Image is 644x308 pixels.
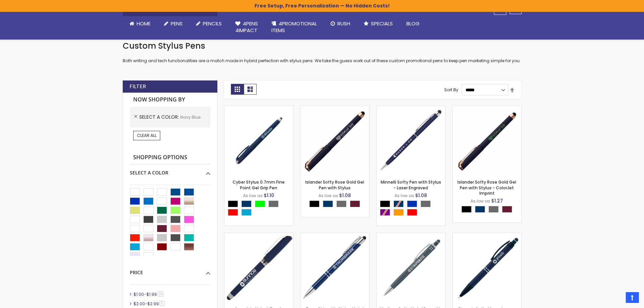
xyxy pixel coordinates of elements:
[491,197,503,204] span: $1.27
[336,200,347,207] div: Grey
[323,200,333,207] div: Navy Blue
[377,233,445,238] a: Madison Softy Metal Pen with Stylus - Laser Engraved-Navy Blue
[377,106,445,174] img: Minnelli Softy Pen with Stylus - Laser Engraved-Navy Blue
[461,206,516,214] div: Select A Color
[309,200,363,209] div: Select A Color
[235,20,258,34] span: 4Pens 4impact
[129,83,146,90] strong: Filter
[123,16,157,31] a: Home
[371,20,393,27] span: Specials
[130,264,210,276] div: Price
[453,233,521,302] img: Phoenix Softy Monochrome Pen - Laser Engraved-Navy Blue
[377,233,445,302] img: Madison Softy Metal Pen with Stylus - Laser Engraved-Navy Blue
[139,114,180,120] span: Select A Color
[264,192,274,199] span: $1.10
[231,84,244,95] strong: Grid
[380,200,390,207] div: Black
[301,233,369,302] img: Tres-Chic with Stylus Metal Pen - Standard Laser-Navy Blue
[224,233,293,238] a: Avendale Velvet Touch Stylus Gel Pen-Blue
[350,200,360,207] div: Dark Red
[324,16,357,31] a: Rush
[407,200,417,207] div: Blue
[137,133,157,138] span: Clear All
[421,200,431,207] div: Grey
[305,179,364,190] a: Islander Softy Rose Gold Gel Pen with Stylus
[137,20,150,27] span: Home
[265,16,324,38] a: 4PROMOTIONALITEMS
[132,301,167,307] a: $2.00-$2.996
[395,193,414,198] span: As low as
[457,179,516,196] a: Islander Softy Rose Gold Gel Pen with Stylus - ColorJet Imprint
[224,105,293,111] a: Cyber Stylus 0.7mm Fine Point Gel Grip Pen-Navy Blue
[180,114,200,120] span: Navy Blue
[309,200,319,207] div: Black
[243,193,263,198] span: As low as
[626,292,639,303] a: Top
[453,105,521,111] a: Islander Softy Rose Gold Gel Pen with Stylus - ColorJet Imprint-Navy Blue
[203,20,222,27] span: Pencils
[224,106,293,174] img: Cyber Stylus 0.7mm Fine Point Gel Grip Pen-Navy Blue
[233,179,285,190] a: Cyber Stylus 0.7mm Fine Point Gel Grip Pen
[318,193,338,198] span: As low as
[301,106,369,174] img: Islander Softy Rose Gold Gel Pen with Stylus-Navy Blue
[381,179,441,190] a: Minnelli Softy Pen with Stylus - Laser Engraved
[339,192,351,199] span: $1.08
[171,20,183,27] span: Pens
[301,105,369,111] a: Islander Softy Rose Gold Gel Pen with Stylus-Navy Blue
[241,209,252,216] div: Turquoise
[471,198,490,204] span: As low as
[380,200,445,217] div: Select A Color
[134,291,144,297] span: $1.00
[241,200,252,207] div: Navy Blue
[444,87,458,93] label: Sort By
[158,291,163,297] span: 18
[130,93,210,107] strong: Now Shopping by
[160,301,165,306] span: 6
[134,301,145,307] span: $2.00
[337,20,350,27] span: Rush
[461,206,472,213] div: Black
[255,200,265,207] div: Lime Green
[228,200,293,217] div: Select A Color
[415,192,427,199] span: $1.08
[357,16,400,31] a: Specials
[224,233,293,302] img: Avendale Velvet Touch Stylus Gel Pen-Blue
[393,209,404,216] div: Orange
[488,206,499,213] div: Grey
[146,291,157,297] span: $1.99
[453,233,521,238] a: Phoenix Softy Monochrome Pen - Laser Engraved-Navy Blue
[132,291,166,297] a: $1.00-$1.9918
[228,200,238,207] div: Black
[189,16,229,31] a: Pencils
[229,16,265,38] a: 4Pens4impact
[157,16,189,31] a: Pens
[271,20,317,34] span: 4PROMOTIONAL ITEMS
[475,206,485,213] div: Navy Blue
[123,41,522,51] h1: Custom Stylus Pens
[147,301,159,307] span: $2.99
[228,209,238,216] div: Red
[130,150,210,165] strong: Shopping Options
[406,20,420,27] span: Blog
[301,233,369,238] a: Tres-Chic with Stylus Metal Pen - Standard Laser-Navy Blue
[453,106,521,174] img: Islander Softy Rose Gold Gel Pen with Stylus - ColorJet Imprint-Navy Blue
[130,165,210,176] div: Select A Color
[123,41,522,64] div: Both writing and tech functionalities are a match made in hybrid perfection with stylus pens. We ...
[133,131,160,140] a: Clear All
[407,209,417,216] div: Red
[377,105,445,111] a: Minnelli Softy Pen with Stylus - Laser Engraved-Navy Blue
[502,206,512,213] div: Dark Red
[400,16,426,31] a: Blog
[268,200,279,207] div: Grey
